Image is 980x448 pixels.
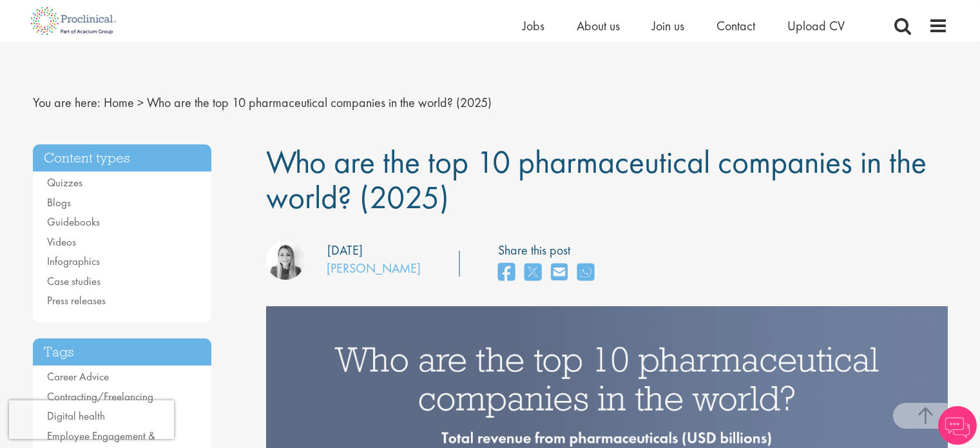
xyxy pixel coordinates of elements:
a: Case studies [47,274,101,288]
a: About us [577,17,620,34]
a: share on email [551,259,568,287]
a: Videos [47,235,76,249]
span: Who are the top 10 pharmaceutical companies in the world? (2025) [266,141,927,218]
span: You are here: [33,94,101,111]
a: Guidebooks [47,215,100,229]
a: breadcrumb link [104,94,134,111]
a: Jobs [523,17,544,34]
a: Upload CV [787,17,845,34]
a: [PERSON_NAME] [327,260,421,277]
img: Chatbot [938,406,977,445]
a: share on facebook [498,259,515,287]
a: Infographics [47,254,100,268]
div: [DATE] [327,241,363,260]
span: Who are the top 10 pharmaceutical companies in the world? (2025) [147,94,492,111]
a: share on twitter [524,259,541,287]
iframe: reCAPTCHA [9,400,174,439]
h3: Content types [33,144,212,172]
a: share on whats app [577,259,594,287]
label: Share this post [498,241,600,260]
a: Join us [652,17,684,34]
a: Blogs [47,195,71,209]
a: Contracting/Freelancing [47,389,153,404]
span: > [137,94,144,111]
a: Contact [716,17,755,34]
img: Hannah Burke [266,241,305,280]
a: Press releases [47,293,106,307]
a: Career Advice [47,369,109,384]
a: Quizzes [47,175,82,190]
h3: Tags [33,338,212,366]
